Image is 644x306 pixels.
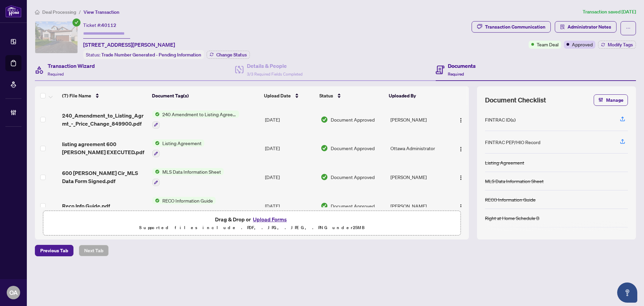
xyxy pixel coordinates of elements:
[458,204,464,209] img: Logo
[321,116,328,123] img: Document Status
[152,168,160,175] img: Status Icon
[455,201,466,211] button: Logo
[262,105,318,134] td: [DATE]
[48,62,95,70] h4: Transaction Wizard
[35,21,77,53] img: IMG-X12230780_1.jpg
[537,41,558,48] span: Team Deal
[331,116,375,123] span: Document Approved
[608,42,633,47] span: Modify Tags
[485,116,516,123] div: FINTRAC ID(s)
[317,86,386,105] th: Status
[386,86,447,105] th: Uploaded By
[215,215,289,224] span: Drag & Drop or
[331,173,375,181] span: Document Approved
[35,245,73,256] button: Previous Tab
[485,196,536,203] div: RECO Information Guide
[152,197,160,204] img: Status Icon
[79,245,109,256] button: Next Tab
[251,215,289,224] button: Upload Forms
[568,21,611,32] span: Administrator Notes
[455,172,466,182] button: Logo
[472,21,551,33] button: Transaction Communication
[388,191,449,220] td: [PERSON_NAME]
[321,202,328,210] img: Document Status
[555,21,616,33] button: Administrator Notes
[448,72,464,77] span: Required
[83,41,175,49] span: [STREET_ADDRESS][PERSON_NAME]
[62,202,110,210] span: Reco Info Guide.pdf
[455,143,466,154] button: Logo
[160,139,204,147] span: Listing Agreement
[458,118,464,123] img: Logo
[160,111,239,118] span: 240 Amendment to Listing Agreement - Authority to Offer for Sale Price Change/Extension/Amendment(s)
[152,197,216,215] button: Status IconRECO Information Guide
[79,8,81,16] li: /
[560,25,565,29] span: solution
[40,245,68,256] span: Previous Tab
[247,72,303,77] span: 3/3 Required Fields Completed
[42,9,76,15] span: Deal Processing
[606,95,624,105] span: Manage
[43,211,461,236] span: Drag & Drop orUpload FormsSupported files include .PDF, .JPG, .JPEG, .PNG under25MB
[262,191,318,220] td: [DATE]
[62,140,147,156] span: listing agreement 600 [PERSON_NAME] EXECUTED.pdf
[321,144,328,152] img: Document Status
[72,18,80,27] span: check-circle
[152,168,224,186] button: Status IconMLS Data Information Sheet
[319,92,333,99] span: Status
[47,224,457,232] p: Supported files include .PDF, .JPG, .JPEG, .PNG under 25 MB
[598,41,636,49] button: Modify Tags
[572,41,593,48] span: Approved
[62,112,147,128] span: 240_Amendment_to_Listing_Agrmt_-_Price_Change_849900.pdf
[583,8,636,16] article: Transaction saved [DATE]
[62,169,147,185] span: 600 [PERSON_NAME] Cir_MLS Data Form Signed.pdf
[149,86,262,105] th: Document Tag(s)
[152,139,160,147] img: Status Icon
[84,9,119,15] span: View Transaction
[485,159,524,166] div: Listing Agreement
[35,10,40,14] span: home
[207,51,250,59] button: Change Status
[331,202,375,210] span: Document Approved
[485,138,540,146] div: FINTRAC PEP/HIO Record
[264,92,291,99] span: Upload Date
[388,163,449,191] td: [PERSON_NAME]
[62,92,91,99] span: (7) File Name
[261,86,317,105] th: Upload Date
[5,5,21,17] img: logo
[485,177,544,185] div: MLS Data Information Sheet
[321,173,328,181] img: Document Status
[262,163,318,191] td: [DATE]
[160,168,224,175] span: MLS Data Information Sheet
[247,62,303,70] h4: Details & People
[458,175,464,180] img: Logo
[388,134,449,163] td: Ottawa Administrator
[59,86,149,105] th: (7) File Name
[594,94,628,106] button: Manage
[101,52,201,58] span: Trade Number Generated - Pending Information
[216,52,247,57] span: Change Status
[448,62,476,70] h4: Documents
[101,22,116,28] span: 40112
[485,21,545,32] div: Transaction Communication
[388,105,449,134] td: [PERSON_NAME]
[83,50,204,59] div: Status:
[458,146,464,152] img: Logo
[152,139,204,158] button: Status IconListing Agreement
[485,95,546,105] span: Document Checklist
[626,26,631,31] span: ellipsis
[160,197,216,204] span: RECO Information Guide
[485,214,539,222] div: Right at Home Schedule B
[331,144,375,152] span: Document Approved
[455,114,466,125] button: Logo
[83,21,116,29] div: Ticket #:
[152,111,239,129] button: Status Icon240 Amendment to Listing Agreement - Authority to Offer for Sale Price Change/Extensio...
[152,111,160,118] img: Status Icon
[48,72,64,77] span: Required
[9,288,18,297] span: OA
[262,134,318,163] td: [DATE]
[617,282,637,303] button: Open asap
